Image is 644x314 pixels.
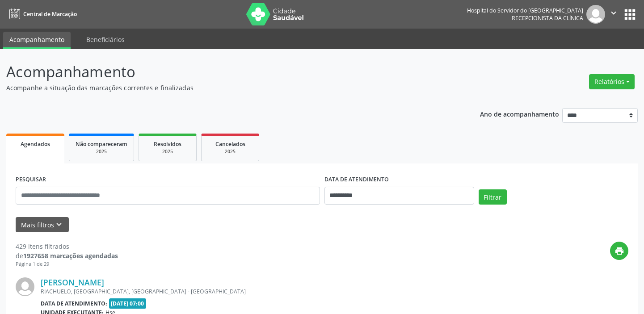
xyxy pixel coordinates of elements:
button: Filtrar [479,189,507,205]
div: de [16,251,118,260]
i:  [609,8,619,18]
img: img [586,5,605,24]
button:  [605,5,622,24]
p: Acompanhe a situação das marcações correntes e finalizadas [6,83,448,92]
div: 2025 [145,148,190,155]
i: print [615,246,624,256]
strong: 1927658 marcações agendadas [23,251,118,260]
p: Ano de acompanhamento [480,108,559,119]
div: 2025 [76,148,127,155]
button: Mais filtroskeyboard_arrow_down [16,217,69,233]
span: Recepcionista da clínica [512,14,583,22]
i: keyboard_arrow_down [54,220,64,230]
button: Relatórios [589,74,635,89]
span: Resolvidos [154,140,181,148]
a: Beneficiários [80,32,131,47]
a: Acompanhamento [3,32,71,49]
img: img [16,277,34,296]
span: Cancelados [215,140,245,148]
div: Hospital do Servidor do [GEOGRAPHIC_DATA] [467,7,583,14]
a: Central de Marcação [6,7,77,21]
label: DATA DE ATENDIMENTO [324,173,389,187]
div: 429 itens filtrados [16,242,118,251]
b: Data de atendimento: [41,300,107,307]
a: [PERSON_NAME] [41,277,104,287]
div: Página 1 de 29 [16,260,118,268]
span: Não compareceram [76,140,127,148]
div: 2025 [208,148,253,155]
p: Acompanhamento [6,61,448,83]
span: [DATE] 07:00 [109,298,147,309]
button: print [610,242,628,260]
label: PESQUISAR [16,173,46,187]
span: Central de Marcação [23,10,77,18]
div: RIACHUELO, [GEOGRAPHIC_DATA], [GEOGRAPHIC_DATA] - [GEOGRAPHIC_DATA] [41,288,494,295]
button: apps [622,7,638,22]
span: Agendados [21,140,50,148]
